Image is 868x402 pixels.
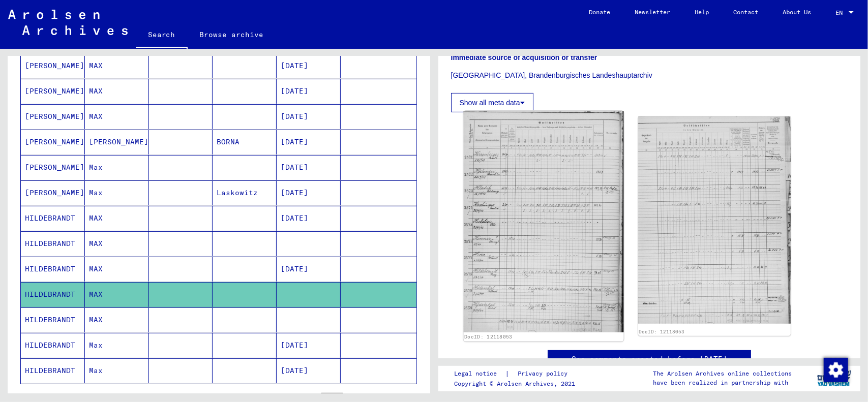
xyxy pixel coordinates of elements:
mat-cell: [PERSON_NAME] [21,53,85,78]
img: 002.jpg [638,116,791,324]
p: [GEOGRAPHIC_DATA], Brandenburgisches Landeshauptarchiv [451,70,848,81]
a: Privacy policy [510,368,580,379]
button: Show all meta data [451,93,533,112]
b: Immediate source of acquisition or transfer [451,53,597,61]
mat-cell: MAX [85,79,149,104]
mat-cell: MAX [85,231,149,256]
img: yv_logo.png [815,365,853,391]
mat-cell: HILDEBRANDT [21,282,85,307]
mat-cell: [DATE] [277,358,341,383]
mat-cell: HILDEBRANDT [21,257,85,282]
mat-cell: HILDEBRANDT [21,206,85,231]
mat-cell: Max [85,180,149,205]
mat-cell: [DATE] [277,155,341,180]
p: have been realized in partnership with [653,378,792,387]
p: The Arolsen Archives online collections [653,369,792,378]
mat-cell: [DATE] [277,130,341,154]
span: EN [835,9,847,16]
mat-cell: Max [85,155,149,180]
p: Copyright © Arolsen Archives, 2021 [454,379,580,388]
img: Arolsen_neg.svg [8,10,128,35]
mat-cell: HILDEBRANDT [21,333,85,358]
mat-cell: [PERSON_NAME] [21,155,85,180]
mat-cell: [DATE] [277,180,341,205]
mat-cell: [PERSON_NAME] [21,104,85,129]
mat-cell: Laskowitz [213,180,277,205]
div: | [454,368,580,379]
mat-cell: HILDEBRANDT [21,307,85,332]
mat-cell: MAX [85,257,149,282]
mat-cell: [DATE] [277,206,341,231]
mat-cell: [DATE] [277,79,341,104]
mat-cell: HILDEBRANDT [21,358,85,383]
mat-cell: [DATE] [277,104,341,129]
mat-cell: [DATE] [277,333,341,358]
img: Change consent [824,358,848,382]
a: DocID: 12118053 [639,329,684,334]
mat-cell: [PERSON_NAME] [21,180,85,205]
mat-cell: Max [85,333,149,358]
mat-cell: [PERSON_NAME] [21,130,85,154]
img: 001.jpg [463,111,623,332]
mat-cell: MAX [85,282,149,307]
mat-cell: [DATE] [277,53,341,78]
mat-cell: HILDEBRANDT [21,231,85,256]
mat-cell: [DATE] [277,257,341,282]
mat-cell: MAX [85,104,149,129]
mat-cell: [PERSON_NAME] [21,79,85,104]
mat-cell: Max [85,358,149,383]
mat-cell: [PERSON_NAME] [85,130,149,154]
a: Search [136,22,188,49]
mat-cell: MAX [85,307,149,332]
a: Browse archive [188,22,276,47]
mat-cell: MAX [85,206,149,231]
mat-cell: BORNA [213,130,277,154]
a: See comments created before [DATE] [572,354,727,364]
a: Legal notice [454,368,505,379]
mat-cell: MAX [85,53,149,78]
a: DocID: 12118053 [464,334,513,340]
